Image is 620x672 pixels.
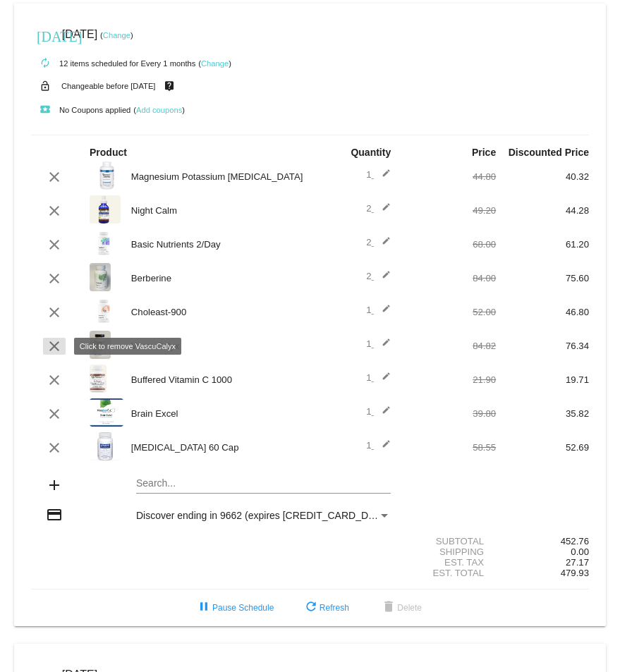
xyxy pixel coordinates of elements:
mat-icon: clear [46,270,63,287]
div: Est. Total [403,568,496,578]
mat-icon: clear [46,405,63,422]
span: 1 [366,406,391,417]
div: 19.71 [496,374,589,385]
div: 39.80 [403,408,496,419]
div: 61.20 [496,239,589,250]
mat-icon: clear [46,304,63,321]
div: 76.34 [496,341,589,351]
div: 452.76 [496,536,589,546]
span: 0.00 [571,546,589,557]
mat-icon: local_play [37,102,54,118]
input: Search... [136,478,391,489]
small: ( ) [133,106,185,114]
strong: Quantity [351,147,391,158]
mat-icon: clear [46,236,63,253]
mat-icon: edit [374,270,391,287]
div: Berberine [124,273,310,283]
div: Basic Nutrients 2/Day [124,239,310,250]
img: Brain-Excel-label.png [90,398,123,427]
mat-icon: clear [46,338,63,355]
mat-icon: clear [46,439,63,456]
mat-select: Payment Method [136,510,391,521]
div: 40.32 [496,171,589,182]
div: 68.00 [403,239,496,250]
mat-icon: edit [374,169,391,185]
small: Changeable before [DATE] [61,82,156,90]
mat-icon: edit [374,372,391,389]
img: Alpha-Lipoic-Acid-600-mg-label.png [90,432,121,460]
small: ( ) [100,31,133,39]
strong: Product [90,147,127,158]
div: 44.80 [403,171,496,182]
mat-icon: [DATE] [37,27,54,44]
div: 35.82 [496,408,589,419]
div: 52.00 [403,307,496,317]
img: VascuCalyx-label-scaled-e1683045313990.jpg [90,331,111,359]
mat-icon: clear [46,202,63,219]
span: 1 [366,440,391,451]
mat-icon: clear [46,372,63,389]
div: 75.60 [496,273,589,283]
div: Choleast-900 [124,307,310,317]
div: 84.00 [403,273,496,283]
div: 84.82 [403,341,496,351]
mat-icon: edit [374,405,391,422]
span: 1 [366,338,391,349]
mat-icon: autorenew [37,55,54,72]
div: 46.80 [496,307,589,317]
div: Buffered Vitamin C 1000 [124,374,310,385]
mat-icon: delete [380,599,397,616]
span: 2 [366,203,391,214]
div: Shipping [403,546,496,557]
span: 1 [366,169,391,180]
div: 44.28 [496,205,589,216]
span: 1 [366,305,391,315]
a: Change [201,59,229,68]
small: No Coupons applied [31,106,130,114]
span: Delete [380,603,422,613]
button: Refresh [291,595,360,621]
img: Night-Calm-label-1.png [90,195,121,224]
img: Berberine-label-scaled-e1662645620683.jpg [90,263,111,291]
div: 21.90 [403,374,496,385]
mat-icon: refresh [303,599,320,616]
small: ( ) [198,59,231,68]
span: 1 [366,372,391,383]
strong: Price [472,147,496,158]
div: Magnesium Potassium [MEDICAL_DATA] [124,171,310,182]
small: 12 items scheduled for Every 1 months [31,59,195,68]
div: [MEDICAL_DATA] 60 Cap [124,442,310,453]
a: Change [103,31,130,39]
button: Delete [369,595,433,621]
span: 2 [366,271,391,281]
strong: Discounted Price [509,147,589,158]
img: Choleast-900-label-1.png [90,297,118,325]
img: Basic-Nutrients-2Day-label-v2.png [90,229,118,257]
span: 479.93 [561,568,589,578]
mat-icon: edit [374,439,391,456]
mat-icon: edit [374,236,391,253]
span: Discover ending in 9662 (expires [CREDIT_CARD_DATA]) [136,510,392,521]
a: Add coupons [136,106,182,114]
div: VascuCalyx [124,341,310,351]
mat-icon: edit [374,202,391,219]
mat-icon: edit [374,338,391,355]
mat-icon: clear [46,169,63,185]
span: Refresh [303,603,349,613]
mat-icon: edit [374,304,391,321]
mat-icon: live_help [161,77,178,95]
img: Magnesium-Potassium-aspartate-label.png [90,161,124,190]
div: 49.20 [403,205,496,216]
mat-icon: credit_card [46,506,63,523]
div: Est. Tax [403,557,496,568]
span: 27.17 [566,557,589,568]
button: Pause Schedule [184,595,285,621]
div: Subtotal [403,536,496,546]
div: Brain Excel [124,408,310,419]
div: 58.55 [403,442,496,453]
span: 2 [366,237,391,248]
span: Pause Schedule [195,603,274,613]
div: 52.69 [496,442,589,453]
img: Buffered-C-Label.jpg [90,365,107,393]
mat-icon: pause [195,599,212,616]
